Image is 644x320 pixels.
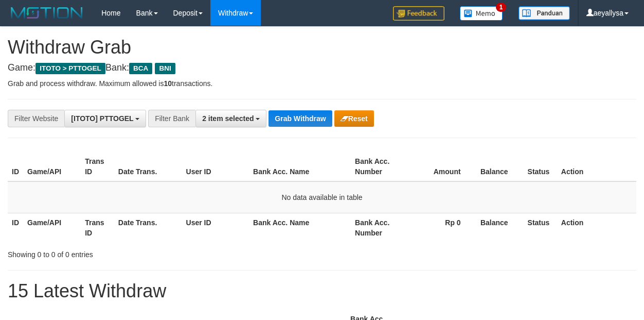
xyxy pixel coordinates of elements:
button: Grab Withdraw [269,110,332,127]
div: Filter Bank [148,110,195,127]
span: BNI [155,63,175,74]
button: 2 item selected [195,110,266,127]
th: Action [557,152,636,181]
h1: 15 Latest Withdraw [8,281,636,301]
th: Balance [476,213,524,242]
th: Date Trans. [114,152,182,181]
th: User ID [182,152,249,181]
th: Amount [408,152,476,181]
th: Rp 0 [408,213,476,242]
span: BCA [129,63,152,74]
strong: 10 [164,79,172,88]
img: Button%20Memo.svg [460,6,503,21]
th: Balance [476,152,524,181]
div: Showing 0 to 0 of 0 entries [8,245,261,260]
span: ITOTO > PTTOGEL [35,63,105,74]
h4: Game: Bank: [8,63,636,73]
img: MOTION_logo.png [8,5,86,21]
img: panduan.png [518,6,570,20]
th: Trans ID [81,213,114,242]
th: Game/API [23,152,81,181]
th: Bank Acc. Number [351,213,408,242]
th: Action [557,213,636,242]
th: Date Trans. [114,213,182,242]
th: ID [8,152,23,181]
th: Bank Acc. Number [351,152,408,181]
th: Status [524,213,557,242]
span: 2 item selected [202,114,254,123]
th: User ID [182,213,249,242]
p: Grab and process withdraw. Maximum allowed is transactions. [8,78,636,89]
div: Filter Website [8,110,64,127]
th: Status [524,152,557,181]
button: [ITOTO] PTTOGEL [64,110,146,127]
button: Reset [334,110,374,127]
th: Bank Acc. Name [249,213,351,242]
img: Feedback.jpg [393,6,444,21]
th: Bank Acc. Name [249,152,351,181]
td: No data available in table [8,181,636,213]
th: Trans ID [81,152,114,181]
span: [ITOTO] PTTOGEL [71,114,133,123]
th: ID [8,213,23,242]
th: Game/API [23,213,81,242]
h1: Withdraw Grab [8,37,636,58]
span: 1 [496,3,507,12]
